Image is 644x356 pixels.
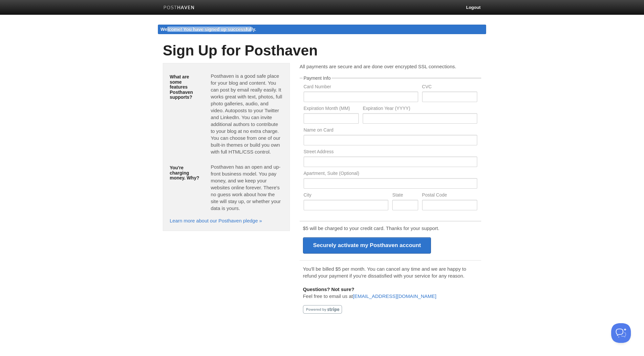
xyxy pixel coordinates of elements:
[170,218,262,223] a: Learn more about our Posthaven pledge »
[303,225,478,232] p: $5 will be charged to your credit card. Thanks for your support.
[211,163,283,212] p: Posthaven has an open and up-front business model. You pay money, and we keep your websites onlin...
[353,293,436,299] a: [EMAIL_ADDRESS][DOMAIN_NAME]
[170,74,201,100] h5: What are some features Posthaven supports?
[163,6,195,10] img: Posthaven-bar
[304,84,418,91] label: Card Number
[303,286,354,292] b: Questions? Not sure?
[304,128,477,134] label: Name on Card
[304,171,477,177] label: Apartment, Suite (Optional)
[211,73,283,155] p: Posthaven is a good safe place for your blog and content. You can post by email really easily. It...
[422,84,477,91] label: CVC
[304,149,477,156] label: Street Address
[163,43,481,58] h1: Sign Up for Posthaven
[304,193,389,199] label: City
[303,265,478,279] p: You'll be billed $5 per month. You can cancel any time and we are happy to refund your payment if...
[300,63,481,70] p: All payments are secure and are done over encrypted SSL connections.
[303,286,478,300] p: Feel free to email us at
[158,25,486,34] div: Welcome! You have signed up successfully.
[422,193,477,199] label: Postal Code
[611,323,631,343] iframe: Help Scout Beacon - Open
[303,237,431,254] input: Securely activate my Posthaven account
[303,76,332,80] legend: Payment Info
[304,106,359,112] label: Expiration Month (MM)
[170,165,201,180] h5: You're charging money. Why?
[392,193,418,199] label: State
[363,106,477,112] label: Expiration Year (YYYY)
